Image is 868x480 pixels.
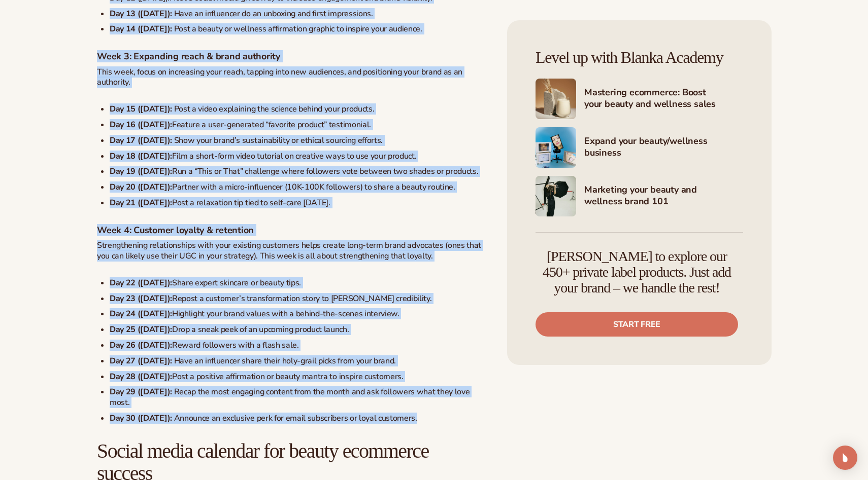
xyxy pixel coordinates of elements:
span: Post a relaxation tip tied to self-care [DATE]. [172,197,330,208]
span: Share expert skincare or beauty tips. [172,277,301,288]
span: Strengthening relationships with your existing customers helps create long-term brand advocates (... [97,240,481,262]
span: Have an influencer do an unboxing and first impressions. [172,8,373,19]
h4: Expand your beauty/wellness business [584,135,743,160]
span: Post a beauty or wellness affirmation graphic to inspire your audience. [172,23,422,34]
span: Recap the most engaging content from the month and ask followers what they love most. [110,386,470,408]
strong: Day 15 ([DATE]): [110,103,172,115]
span: Partner with a micro-influencer (10K-100K followers) to share a beauty routine. [172,181,455,193]
span: Announce an exclusive perk for email subscribers or loyal customers. [172,413,417,424]
h4: Mastering ecommerce: Boost your beauty and wellness sales [584,87,743,112]
span: This week, focus on increasing your reach, tapping into new audiences, and positioning your brand... [97,66,462,88]
span: Reward followers with a flash sale. [172,340,299,351]
span: Show your brand’s sustainability or ethical sourcing efforts. [172,135,383,146]
strong: Day 25 ([DATE]): [110,324,172,335]
strong: Day 17 ([DATE]): [110,135,172,146]
span: Highlight your brand values with a behind-the-scenes interview. [172,308,399,319]
span: Post a positive affirmation or beauty mantra to inspire customers. [172,371,404,382]
strong: Day 26 ([DATE]): [110,340,172,351]
strong: Day 28 ([DATE]): [110,371,172,382]
img: Shopify Image 8 [536,176,576,216]
strong: Day 20 ([DATE]): [110,181,172,193]
strong: Day 13 ([DATE]): [110,8,172,19]
h4: Marketing your beauty and wellness brand 101 [584,184,743,209]
strong: Day 19 ([DATE]): [110,166,172,177]
span: Drop a sneak peek of an upcoming product launch. [172,324,349,335]
strong: Day 30 ([DATE]): [110,413,172,424]
img: Shopify Image 6 [536,79,576,119]
span: Run a “This or That” challenge where followers vote between two shades or products. [172,166,478,177]
a: Shopify Image 8 Marketing your beauty and wellness brand 101 [536,176,743,216]
strong: Day 27 ([DATE]): [110,355,172,366]
strong: Day 22 ([DATE]): [110,277,172,288]
h4: [PERSON_NAME] to explore our 450+ private label products. Just add your brand – we handle the rest! [536,249,738,296]
span: Repost a customer’s transformation story to [PERSON_NAME] credibility. [172,293,432,304]
h4: Level up with Blanka Academy [536,49,743,66]
a: Shopify Image 7 Expand your beauty/wellness business [536,127,743,168]
span: Film a short-form video tutorial on creative ways to use your product. [172,151,417,162]
span: Feature a user-generated “favorite product” testimonial. [172,119,371,130]
strong: Day 24 ([DATE]): [110,308,172,319]
a: Shopify Image 6 Mastering ecommerce: Boost your beauty and wellness sales [536,79,743,119]
span: Post a video explaining the science behind your products. [172,103,374,115]
strong: Day 21 ([DATE]): [110,197,172,208]
img: Shopify Image 7 [536,127,576,168]
a: Start free [536,312,738,337]
strong: Day 14 ([DATE]): [110,23,172,34]
span: Have an influencer share their holy-grail picks from your brand. [172,355,396,366]
strong: Day 18 ([DATE]): [110,151,172,162]
strong: Day 29 ([DATE]): [110,386,172,397]
span: Week 4: Customer loyalty & retention [97,224,254,236]
strong: Day 23 ([DATE]): [110,293,172,304]
div: Open Intercom Messenger [833,446,857,470]
span: Week 3: Expanding reach & brand authority [97,50,280,62]
strong: Day 16 ([DATE]): [110,119,172,130]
